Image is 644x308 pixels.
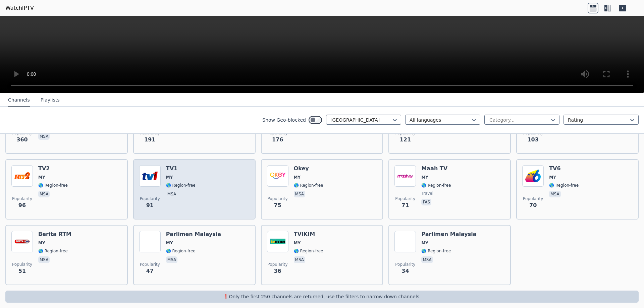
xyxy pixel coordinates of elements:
[38,183,68,188] span: 🌎 Region-free
[166,231,221,238] h6: Parlimen Malaysia
[38,256,50,263] p: msa
[12,262,32,267] span: Popularity
[267,231,288,252] img: TVIKIM
[294,248,323,254] span: 🌎 Region-free
[38,231,71,238] h6: Berita RTM
[166,191,177,197] p: msa
[522,165,544,187] img: TV6
[38,133,50,140] p: msa
[274,267,281,275] span: 36
[294,191,305,197] p: msa
[262,117,306,123] label: Show Geo-blocked
[16,136,28,144] span: 360
[38,240,45,246] span: MY
[394,231,416,252] img: Parlimen Malaysia
[272,136,283,144] span: 176
[166,248,196,254] span: 🌎 Region-free
[294,256,305,263] p: msa
[421,240,428,246] span: MY
[8,94,30,107] button: Channels
[18,201,26,209] span: 96
[549,183,579,188] span: 🌎 Region-free
[421,175,428,180] span: MY
[38,165,68,172] h6: TV2
[394,165,416,187] img: Maah TV
[144,136,155,144] span: 191
[8,293,636,300] p: ❗️Only the first 250 channels are returned, use the filters to narrow down channels.
[11,165,33,187] img: TV2
[421,256,433,263] p: msa
[166,175,173,180] span: MY
[268,196,288,201] span: Popularity
[18,267,26,275] span: 51
[395,262,415,267] span: Popularity
[527,136,538,144] span: 103
[401,267,409,275] span: 34
[5,4,34,12] a: WatchIPTV
[166,165,196,172] h6: TV1
[38,191,50,197] p: msa
[421,183,451,188] span: 🌎 Region-free
[294,175,301,180] span: MY
[549,175,556,180] span: MY
[294,231,323,238] h6: TVIKIM
[421,165,451,172] h6: Maah TV
[38,175,45,180] span: MY
[11,231,33,252] img: Berita RTM
[400,136,411,144] span: 121
[274,201,281,209] span: 75
[294,165,323,172] h6: Okey
[549,191,560,197] p: msa
[421,191,433,196] span: travel
[140,196,160,201] span: Popularity
[41,94,60,107] button: Playlists
[395,196,415,201] span: Popularity
[166,183,196,188] span: 🌎 Region-free
[140,262,160,267] span: Popularity
[549,165,579,172] h6: TV6
[12,196,32,201] span: Popularity
[146,201,154,209] span: 91
[267,165,288,187] img: Okey
[421,199,431,205] p: fas
[529,201,537,209] span: 70
[421,248,451,254] span: 🌎 Region-free
[139,165,161,187] img: TV1
[38,248,68,254] span: 🌎 Region-free
[166,240,173,246] span: MY
[294,240,301,246] span: MY
[268,262,288,267] span: Popularity
[139,231,161,252] img: Parlimen Malaysia
[523,196,543,201] span: Popularity
[146,267,154,275] span: 47
[421,231,476,238] h6: Parlimen Malaysia
[166,256,177,263] p: msa
[294,183,323,188] span: 🌎 Region-free
[401,201,409,209] span: 71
